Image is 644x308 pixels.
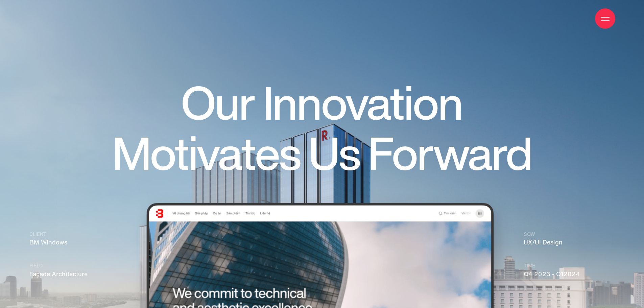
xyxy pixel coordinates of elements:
p: UX/UI Design [524,231,614,247]
small: Client [29,231,120,238]
p: Façade Architecture [29,262,120,279]
small: SOW [524,231,614,238]
p: BM Windows [29,231,120,247]
small: Field [29,262,120,270]
h1: Our Innovation Motivates Us Forward [79,79,565,179]
p: Q4 2023 - Q1 2024 [524,262,614,279]
small: Time [524,262,614,270]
